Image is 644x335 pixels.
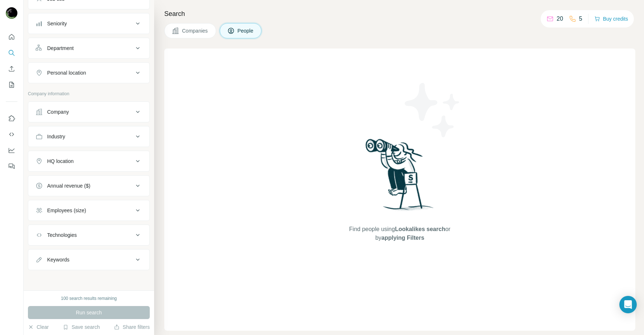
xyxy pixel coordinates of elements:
button: Use Surfe API [6,128,17,141]
span: People [238,27,254,34]
button: Use Surfe on LinkedIn [6,112,17,125]
div: Employees (size) [47,207,86,214]
span: applying Filters [381,235,424,241]
button: Buy credits [594,14,628,24]
div: Seniority [47,20,67,27]
button: Technologies [28,226,149,244]
button: Feedback [6,160,17,173]
div: Industry [47,133,65,140]
p: 20 [557,14,563,23]
button: Clear [28,323,49,331]
button: Dashboard [6,144,17,157]
div: Personal location [47,69,86,76]
p: 5 [579,14,582,23]
div: HQ location [47,158,74,165]
p: Company information [28,91,150,97]
button: My lists [6,78,17,91]
button: Enrich CSV [6,62,17,75]
div: Open Intercom Messenger [619,296,637,313]
div: Keywords [47,256,69,263]
h4: Search [164,9,635,19]
button: Company [28,103,149,121]
button: Department [28,39,149,57]
img: Surfe Illustration - Woman searching with binoculars [362,137,438,218]
button: Save search [63,323,100,331]
button: Quick start [6,30,17,43]
div: Company [47,108,69,116]
div: Technologies [47,231,77,239]
span: Companies [182,27,209,34]
button: Annual revenue ($) [28,177,149,194]
button: Seniority [28,15,149,32]
button: Industry [28,128,149,145]
button: Search [6,46,17,59]
div: Department [47,45,74,52]
div: 100 search results remaining [61,295,117,302]
span: Find people using or by [342,225,458,242]
img: Avatar [6,7,17,19]
span: Lookalikes search [395,226,445,232]
button: Employees (size) [28,202,149,219]
button: Share filters [114,323,150,331]
div: Annual revenue ($) [47,182,90,189]
img: Surfe Illustration - Stars [400,78,465,143]
button: HQ location [28,152,149,170]
button: Personal location [28,64,149,81]
button: Keywords [28,251,149,268]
